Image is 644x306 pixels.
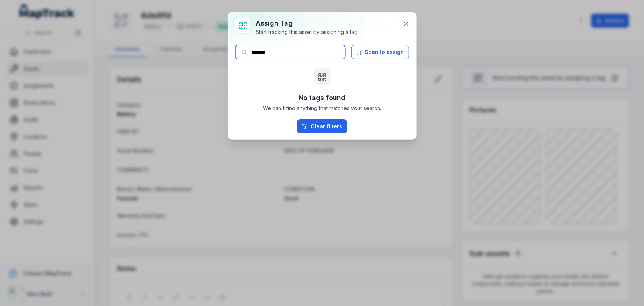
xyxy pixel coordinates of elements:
[299,93,345,103] h3: No tags found
[351,45,409,59] button: Scan to assign
[263,105,381,112] span: We can't find anything that matches your search.
[297,119,347,133] button: Clear filters
[256,18,359,28] h3: Assign tag
[256,28,359,36] div: Start tracking this asset by assigning a tag.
